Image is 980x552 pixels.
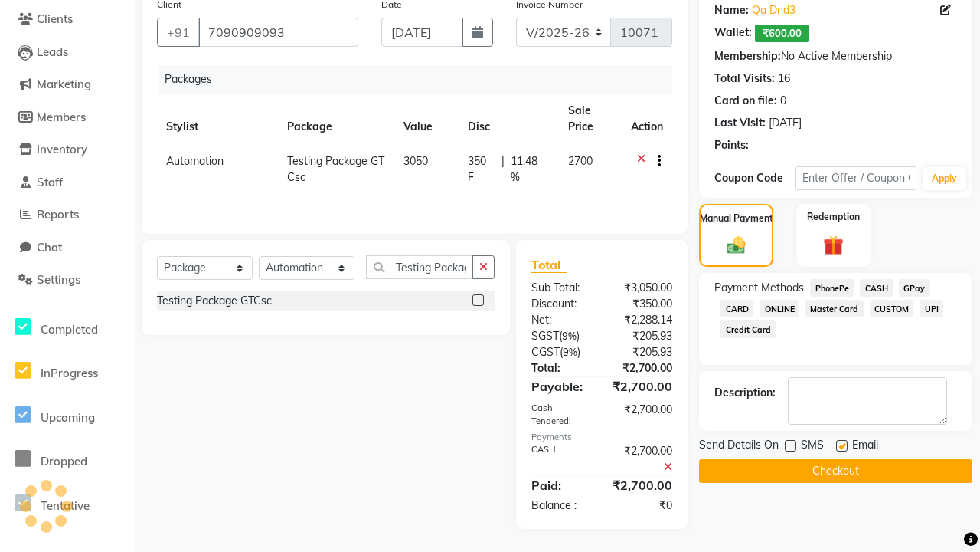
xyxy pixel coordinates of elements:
[602,312,684,328] div: ₹2,288.14
[37,110,86,124] span: Members
[714,71,775,87] div: Total Visits:
[520,312,602,328] div: Net:
[366,255,473,279] input: Search
[720,320,776,338] span: Credit Card
[714,25,752,42] div: Wallet:
[4,109,130,127] a: Members
[807,210,860,224] label: Redemption
[563,346,577,358] span: 9%
[41,454,87,468] span: Dropped
[714,280,804,296] span: Payment Methods
[4,11,130,28] a: Clients
[769,115,802,131] div: [DATE]
[602,443,684,475] div: ₹2,700.00
[37,44,68,59] span: Leads
[923,167,966,190] button: Apply
[602,402,684,428] div: ₹2,700.00
[601,377,684,396] div: ₹2,700.00
[37,142,87,156] span: Inventory
[602,498,684,514] div: ₹0
[721,235,751,256] img: _cash.svg
[602,280,684,296] div: ₹3,050.00
[622,94,672,144] th: Action
[714,93,777,109] div: Card on file:
[37,11,73,26] span: Clients
[755,25,809,42] span: ₹600.00
[520,443,602,475] div: CASH
[531,257,567,273] span: Total
[459,94,559,144] th: Disc
[870,300,914,317] span: CUSTOM
[4,271,130,289] a: Settings
[511,153,550,186] span: 11.48 %
[4,76,130,94] a: Marketing
[752,2,795,18] a: Qa Dnd3
[41,366,98,380] span: InProgress
[37,77,91,91] span: Marketing
[602,328,684,344] div: ₹205.93
[805,300,864,317] span: Master Card
[559,94,622,144] th: Sale Price
[520,328,602,344] div: ( )
[394,94,459,144] th: Value
[714,48,781,64] div: Membership:
[520,377,602,396] div: Payable:
[602,360,684,376] div: ₹2,700.00
[699,437,779,456] span: Send Details On
[403,154,428,168] span: 3050
[520,360,602,376] div: Total:
[501,153,505,186] span: |
[468,153,495,186] span: 350 F
[4,206,130,224] a: Reports
[860,279,893,297] span: CASH
[780,93,786,109] div: 0
[920,300,943,317] span: UPI
[531,431,673,444] div: Payments
[714,170,795,186] div: Coupon Code
[714,115,766,131] div: Last Visit:
[520,476,602,495] div: Paid:
[700,212,773,225] label: Manual Payment
[817,233,849,258] img: _gift.svg
[157,18,200,47] button: +91
[852,437,878,456] span: Email
[714,137,749,153] div: Points:
[531,345,560,359] span: CGST
[4,174,130,192] a: Staff
[810,279,854,297] span: PhonePe
[520,402,602,428] div: Cash Tendered:
[602,344,684,360] div: ₹205.93
[4,141,130,159] a: Inventory
[37,240,62,255] span: Chat
[759,300,799,317] span: ONLINE
[4,239,130,257] a: Chat
[37,207,79,222] span: Reports
[568,154,593,168] span: 2700
[562,330,577,342] span: 9%
[198,18,358,47] input: Search by Name/Mobile/Email/Code
[601,476,684,495] div: ₹2,700.00
[157,293,272,309] div: Testing Package GTCsc
[714,48,957,64] div: No Active Membership
[41,322,98,337] span: Completed
[531,329,559,343] span: SGST
[37,175,63,189] span: Staff
[158,65,684,94] div: Packages
[520,280,602,296] div: Sub Total:
[520,296,602,312] div: Discount:
[41,410,95,425] span: Upcoming
[778,71,790,87] div: 16
[520,344,602,360] div: ( )
[287,154,384,184] span: Testing Package GTCsc
[795,166,916,190] input: Enter Offer / Coupon Code
[4,44,130,61] a: Leads
[714,385,776,401] div: Description:
[801,437,824,456] span: SMS
[37,272,80,287] span: Settings
[520,498,602,514] div: Balance :
[899,279,930,297] span: GPay
[699,459,972,483] button: Checkout
[278,94,394,144] th: Package
[166,154,224,168] span: Automation
[157,94,278,144] th: Stylist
